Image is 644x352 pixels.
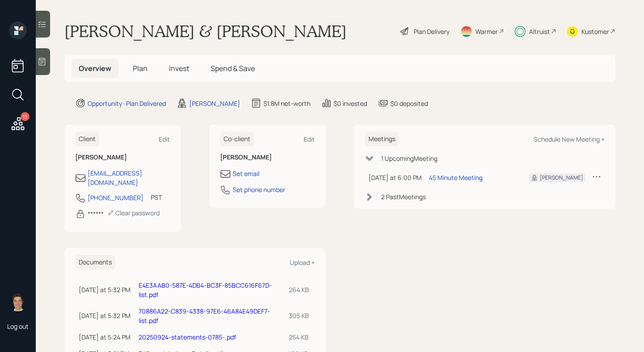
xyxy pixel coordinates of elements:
span: Overview [79,63,111,73]
div: [DATE] at 5:24 PM [79,332,131,342]
div: 305 KB [289,311,311,320]
div: 2 Past Meeting s [381,192,426,201]
div: $0 invested [334,99,367,108]
div: Upload + [290,258,315,267]
div: PST [151,193,162,202]
div: [PHONE_NUMBER] [88,193,144,202]
div: Set email [233,169,259,178]
h6: [PERSON_NAME] [75,154,170,161]
div: 254 KB [289,332,311,342]
h6: Documents [75,255,115,270]
div: $0 deposited [390,99,428,108]
div: 1 Upcoming Meeting [381,154,437,163]
div: Set phone number [233,185,285,194]
a: 20250924-statements-0785-.pdf [139,333,236,341]
span: Plan [133,63,148,73]
div: Log out [7,322,29,331]
div: [PERSON_NAME] [540,174,583,182]
span: Invest [169,63,189,73]
div: [DATE] at 5:32 PM [79,285,131,294]
span: Spend & Save [211,63,255,73]
div: Edit [159,135,170,143]
div: Schedule New Meeting + [534,135,605,143]
div: 264 KB [289,285,311,294]
h6: Co-client [220,132,254,147]
h6: [PERSON_NAME] [220,154,315,161]
h1: [PERSON_NAME] & [PERSON_NAME] [64,21,347,41]
img: tyler-end-headshot.png [9,293,27,311]
div: Kustomer [581,27,609,36]
div: [PERSON_NAME] [189,99,240,108]
div: Edit [304,135,315,143]
div: [DATE] at 6:00 PM [369,173,422,182]
div: Clear password [107,209,160,217]
div: 13 [21,112,30,121]
div: $1.8M net-worth [263,99,310,108]
div: [DATE] at 5:32 PM [79,311,131,320]
div: Warmer [475,27,498,36]
div: [EMAIL_ADDRESS][DOMAIN_NAME] [88,168,170,187]
h6: Client [75,132,99,147]
div: 45 Minute Meeting [429,173,483,182]
a: 70886A22-C839-4338-97E6-46A84E49DEF7-list.pdf [139,307,270,325]
div: Plan Delivery [414,27,449,36]
div: Altruist [529,27,550,36]
div: Opportunity · Plan Delivered [88,99,166,108]
a: E4E3AAB0-587E-4DB4-BC3F-85BCC616F67D-list.pdf [139,281,272,299]
h6: Meetings [365,132,399,147]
